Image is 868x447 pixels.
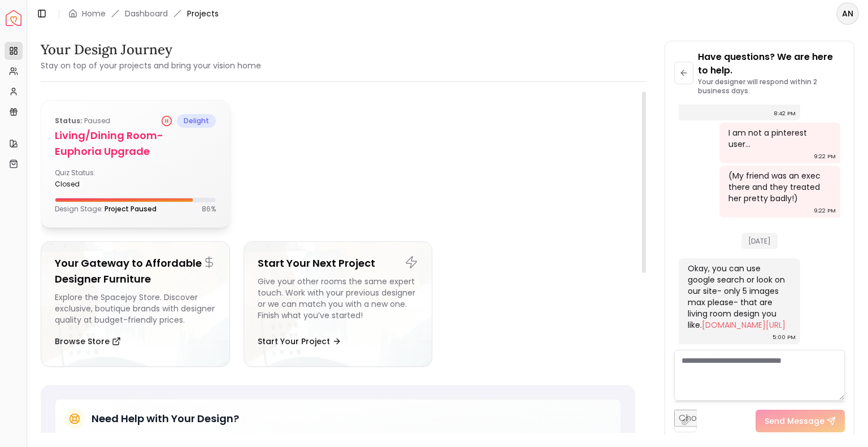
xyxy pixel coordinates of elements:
span: AN [837,3,858,24]
div: Give your other rooms the same expert touch. Work with your previous designer or we can match you... [258,276,419,326]
p: Have questions? We are here to help. [698,50,845,77]
button: Browse Store [55,330,121,353]
p: Paused [55,114,110,128]
span: delight [177,114,216,128]
a: Dashboard [125,8,168,19]
div: Project Paused [161,115,172,127]
a: Your Gateway to Affordable Designer FurnitureExplore the Spacejoy Store. Discover exclusive, bout... [41,241,230,367]
div: 8:42 PM [774,108,796,119]
button: Start Your Project [258,330,341,353]
div: 9:22 PM [814,205,836,216]
div: 5:00 PM [772,332,796,343]
h5: Your Gateway to Affordable Designer Furniture [55,255,216,287]
small: Stay on top of your projects and bring your vision home [41,60,261,71]
h5: Need Help with Your Design? [92,411,239,427]
span: Project Paused [105,204,157,214]
span: Projects [187,8,219,19]
div: (My friend was an exec there and they treated her pretty badly!) [728,170,830,204]
div: I am not a pinterest user... [728,127,830,150]
p: 86 % [202,205,216,214]
button: AN [836,2,859,25]
p: Design Stage: [55,205,157,214]
div: 9:22 PM [814,151,836,162]
span: [DATE] [741,233,778,249]
a: [DOMAIN_NAME][URL] [702,319,785,331]
p: Your designer will respond within 2 business days. [698,77,845,96]
img: Spacejoy Logo [6,10,21,26]
b: Status: [55,116,83,125]
h3: Your Design Journey [41,41,261,59]
div: Quiz Status: [55,168,131,189]
div: closed [55,180,131,189]
div: Explore the Spacejoy Store. Discover exclusive, boutique brands with designer quality at budget-f... [55,292,216,326]
h5: Start Your Next Project [258,255,419,271]
div: Okay, you can use google search or look on our site- only 5 images max please- that are living ro... [688,263,789,331]
h5: Living/Dining Room- Euphoria Upgrade [55,128,216,159]
a: Start Your Next ProjectGive your other rooms the same expert touch. Work with your previous desig... [244,241,433,367]
nav: breadcrumb [68,8,219,19]
a: Spacejoy [6,10,21,26]
a: Home [82,8,106,19]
